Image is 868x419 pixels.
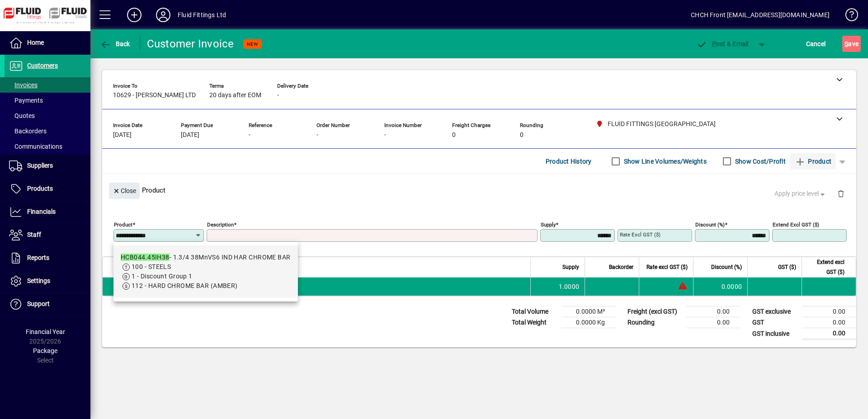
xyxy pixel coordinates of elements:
[27,231,41,238] span: Staff
[691,8,830,22] div: CHCH Front [EMAIL_ADDRESS][DOMAIN_NAME]
[520,132,524,139] span: 0
[778,262,796,272] span: GST ($)
[178,8,226,22] div: Fluid Fittings Ltd
[839,2,857,31] a: Knowledge Base
[559,282,580,291] span: 1.0000
[5,293,90,315] a: Support
[771,186,830,202] button: Apply price level
[27,62,58,69] span: Customers
[830,183,852,204] button: Delete
[9,127,47,135] span: Backorders
[733,157,786,166] label: Show Cost/Profit
[207,221,234,228] mat-label: Description
[27,162,53,169] span: Suppliers
[712,40,716,47] span: P
[120,7,149,23] button: Add
[147,282,158,292] span: FLUID FITTINGS CHRISTCHURCH
[5,32,90,54] a: Home
[249,132,250,139] span: -
[384,132,386,139] span: -
[507,317,561,328] td: Total Weight
[102,174,856,207] div: Product
[147,37,234,51] div: Customer Invoice
[696,40,749,47] span: ost & Email
[507,306,561,317] td: Total Volume
[802,306,856,317] td: 0.00
[561,306,616,317] td: 0.0000 M³
[711,262,742,272] span: Discount (%)
[27,300,50,307] span: Support
[5,224,90,246] a: Staff
[5,247,90,269] a: Reports
[623,306,686,317] td: Freight (excl GST)
[5,123,90,139] a: Backorders
[686,317,741,328] td: 0.00
[9,81,38,89] span: Invoices
[806,37,826,51] span: Cancel
[9,143,62,150] span: Communications
[113,184,136,198] span: Close
[209,92,261,99] span: 20 days after EOM
[622,157,707,166] label: Show Line Volumes/Weights
[27,208,56,215] span: Financials
[316,132,318,139] span: -
[33,347,57,354] span: Package
[546,154,592,169] span: Product History
[27,39,44,46] span: Home
[748,317,802,328] td: GST
[561,317,616,328] td: 0.0000 Kg
[9,97,43,104] span: Payments
[5,155,90,177] a: Suppliers
[5,108,90,123] a: Quotes
[107,186,142,194] app-page-header-button: Close
[804,36,828,52] button: Cancel
[114,221,132,228] mat-label: Product
[842,36,861,52] button: Save
[802,317,856,328] td: 0.00
[5,139,90,154] a: Communications
[169,262,196,272] span: Description
[113,92,196,99] span: 10629 - [PERSON_NAME] LTD
[748,328,802,339] td: GST inclusive
[98,36,132,52] button: Back
[27,277,50,284] span: Settings
[844,37,859,51] span: ave
[137,262,148,272] span: Item
[774,189,827,198] span: Apply price level
[26,328,65,335] span: Financial Year
[181,132,199,139] span: [DATE]
[693,278,747,296] td: 0.0000
[623,317,686,328] td: Rounding
[620,231,660,238] mat-label: Rate excl GST ($)
[686,306,741,317] td: 0.00
[542,153,595,169] button: Product History
[5,93,90,108] a: Payments
[748,306,802,317] td: GST exclusive
[149,7,178,23] button: Profile
[807,257,844,277] span: Extend excl GST ($)
[830,189,852,198] app-page-header-button: Delete
[609,262,633,272] span: Backorder
[452,132,456,139] span: 0
[5,270,90,292] a: Settings
[27,254,49,261] span: Reports
[692,36,753,52] button: Post & Email
[695,221,725,228] mat-label: Discount (%)
[27,185,53,192] span: Products
[100,40,130,47] span: Back
[109,183,140,199] button: Close
[277,92,279,99] span: -
[802,328,856,339] td: 0.00
[247,41,258,47] span: NEW
[9,112,35,119] span: Quotes
[90,36,140,52] app-page-header-button: Back
[844,40,848,47] span: S
[5,201,90,223] a: Financials
[5,178,90,200] a: Products
[773,221,819,228] mat-label: Extend excl GST ($)
[5,77,90,93] a: Invoices
[113,132,132,139] span: [DATE]
[541,221,556,228] mat-label: Supply
[562,262,579,272] span: Supply
[646,262,688,272] span: Rate excl GST ($)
